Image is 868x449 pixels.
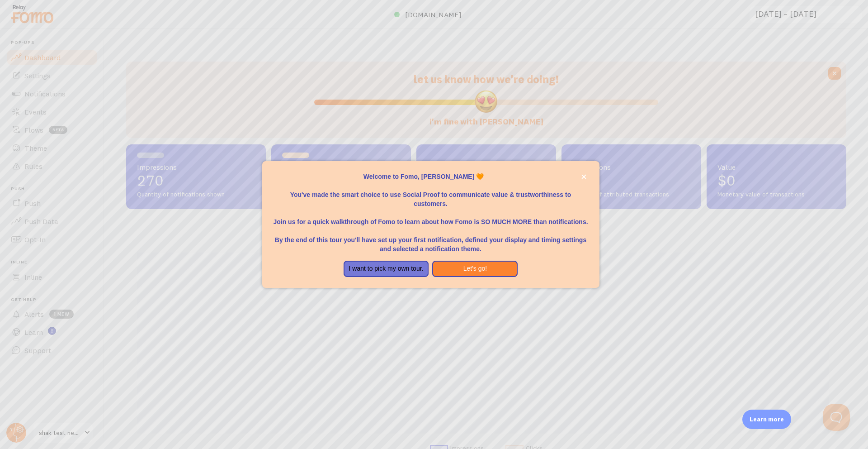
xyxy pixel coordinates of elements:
[273,172,589,181] p: Welcome to Fomo, [PERSON_NAME] 🧡
[344,261,429,277] button: I want to pick my own tour.
[432,261,518,277] button: Let's go!
[273,226,589,253] p: By the end of this tour you'll have set up your first notification, defined your display and timi...
[742,410,791,429] div: Learn more
[262,161,599,288] div: Welcome to Fomo, Shakhzod Mavlonov 🧡You&amp;#39;ve made the smart choice to use Social Proof to c...
[750,415,784,424] p: Learn more
[273,208,589,226] p: Join us for a quick walkthrough of Fomo to learn about how Fomo is SO MUCH MORE than notifications.
[273,181,589,208] p: You've made the smart choice to use Social Proof to communicate value & trustworthiness to custom...
[579,172,589,182] button: close,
